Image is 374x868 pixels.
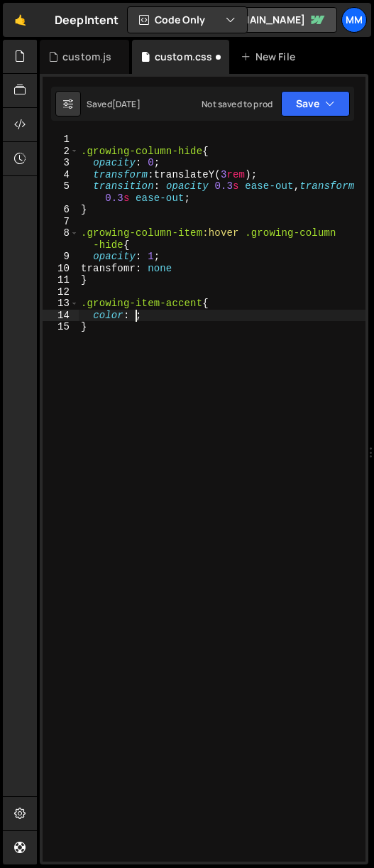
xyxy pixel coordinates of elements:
div: 8 [43,227,79,251]
div: custom.css [155,50,213,64]
div: 11 [43,274,79,286]
div: 3 [43,157,79,169]
div: 6 [43,204,79,216]
a: mm [341,7,367,33]
div: 10 [43,263,79,275]
div: DeepIntent [55,11,119,28]
div: 9 [43,251,79,263]
a: [DOMAIN_NAME] [209,7,337,33]
div: Not saved to prod [202,98,273,110]
div: [DATE] [112,98,141,110]
div: 12 [43,286,79,298]
div: 14 [43,310,79,322]
div: 4 [43,169,79,181]
div: New File [241,50,300,64]
button: Save [281,91,350,116]
div: 5 [43,180,79,204]
div: 2 [43,146,79,158]
a: 🤙 [3,3,38,37]
div: 1 [43,134,79,146]
div: 15 [43,321,79,333]
div: Saved [87,98,141,110]
div: custom.js [62,50,111,64]
button: Code Only [128,7,247,33]
div: 13 [43,298,79,310]
div: 7 [43,216,79,228]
